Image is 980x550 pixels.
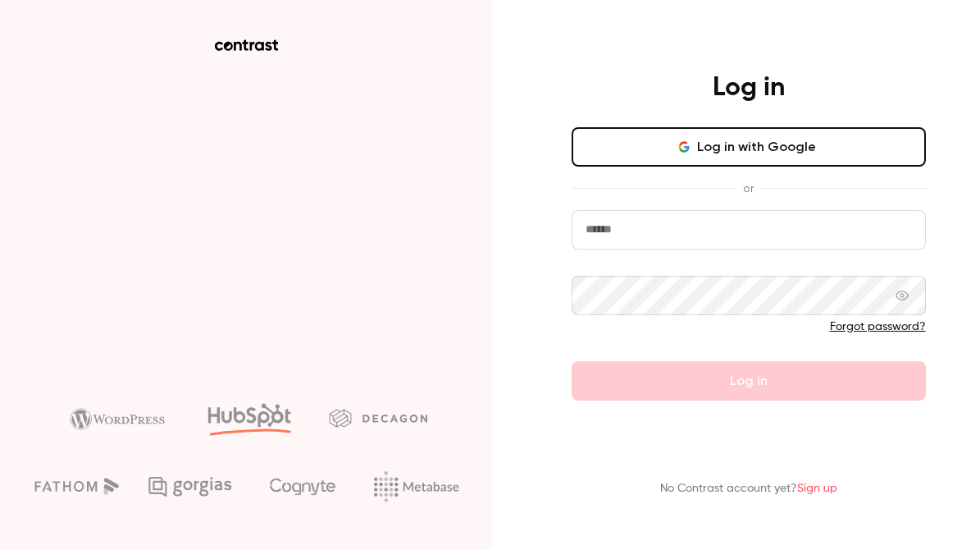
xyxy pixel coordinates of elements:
[660,480,837,497] p: No Contrast account yet?
[713,71,785,104] h4: Log in
[329,409,427,427] img: decagon
[797,483,837,494] a: Sign up
[735,180,762,197] span: or
[830,321,926,332] a: Forgot password?
[572,127,926,167] button: Log in with Google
